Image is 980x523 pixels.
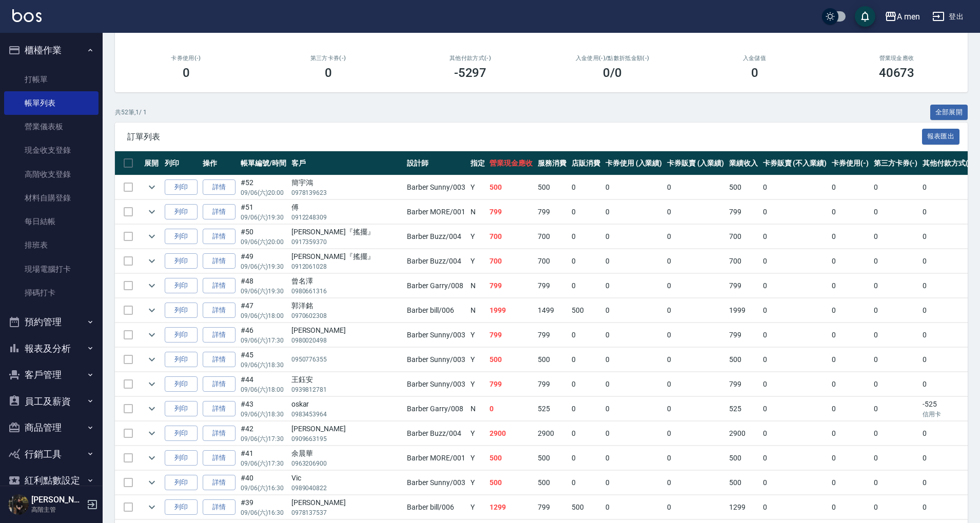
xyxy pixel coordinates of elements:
[203,499,236,515] a: 詳情
[12,9,42,22] img: Logo
[238,249,289,273] td: #49
[487,397,535,421] td: 0
[664,249,727,273] td: 0
[404,298,467,323] td: Barber bill /006
[603,372,665,396] td: 0
[468,151,487,175] th: 指定
[165,475,198,491] button: 列印
[4,37,99,64] button: 櫃檯作業
[920,151,976,175] th: 其他付款方式(-)
[569,348,603,372] td: 0
[603,66,622,80] h3: 0 /0
[238,298,289,323] td: #47
[238,175,289,199] td: #52
[404,471,467,495] td: Barber Sunny /003
[760,397,829,421] td: 0
[241,410,286,419] p: 09/06 (六) 18:30
[535,249,569,273] td: 700
[727,348,760,372] td: 500
[144,229,160,244] button: expand row
[291,276,402,287] div: 曾名澤
[920,446,976,470] td: 0
[569,372,603,396] td: 0
[871,421,920,446] td: 0
[4,361,99,388] button: 客戶管理
[920,421,976,446] td: 0
[144,401,160,416] button: expand row
[829,274,871,298] td: 0
[468,274,487,298] td: N
[603,200,665,224] td: 0
[115,108,147,117] p: 共 52 筆, 1 / 1
[238,471,289,495] td: #40
[487,151,535,175] th: 營業現金應收
[569,249,603,273] td: 0
[664,225,727,249] td: 0
[8,494,29,515] img: Person
[4,138,99,162] a: 現金收支登錄
[871,397,920,421] td: 0
[569,471,603,495] td: 0
[468,372,487,396] td: Y
[760,323,829,347] td: 0
[603,225,665,249] td: 0
[144,450,160,466] button: expand row
[664,274,727,298] td: 0
[871,249,920,273] td: 0
[404,249,467,273] td: Barber Buzz /004
[487,421,535,446] td: 2900
[241,262,286,271] p: 09/06 (六) 19:30
[664,372,727,396] td: 0
[291,336,402,345] p: 0980020498
[144,475,160,490] button: expand row
[664,151,727,175] th: 卡券販賣 (入業績)
[829,151,871,175] th: 卡券使用(-)
[4,467,99,494] button: 紅利點數設定
[603,446,665,470] td: 0
[165,401,198,417] button: 列印
[920,200,976,224] td: 0
[829,372,871,396] td: 0
[241,360,286,370] p: 09/06 (六) 18:30
[203,426,236,441] a: 詳情
[165,450,198,466] button: 列印
[603,175,665,199] td: 0
[203,179,236,195] a: 詳情
[569,225,603,249] td: 0
[871,348,920,372] td: 0
[241,385,286,394] p: 09/06 (六) 18:00
[241,459,286,468] p: 09/06 (六) 17:30
[144,376,160,392] button: expand row
[241,237,286,247] p: 09/06 (六) 20:00
[751,66,758,80] h3: 0
[291,385,402,394] p: 0939812781
[535,471,569,495] td: 500
[603,421,665,446] td: 0
[727,298,760,323] td: 1999
[920,372,976,396] td: 0
[325,66,332,80] h3: 0
[829,421,871,446] td: 0
[203,352,236,368] a: 詳情
[291,237,402,247] p: 0917359370
[920,298,976,323] td: 0
[269,55,387,62] h2: 第三方卡券(-)
[727,372,760,396] td: 799
[535,274,569,298] td: 799
[4,335,99,362] button: 報表及分析
[760,274,829,298] td: 0
[569,323,603,347] td: 0
[871,274,920,298] td: 0
[165,352,198,368] button: 列印
[603,274,665,298] td: 0
[238,151,289,175] th: 帳單編號/時間
[829,397,871,421] td: 0
[291,177,402,188] div: 簡宇鴻
[144,204,160,219] button: expand row
[535,298,569,323] td: 1499
[404,151,467,175] th: 設計師
[569,397,603,421] td: 0
[144,426,160,441] button: expand row
[291,325,402,336] div: [PERSON_NAME]
[468,298,487,323] td: N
